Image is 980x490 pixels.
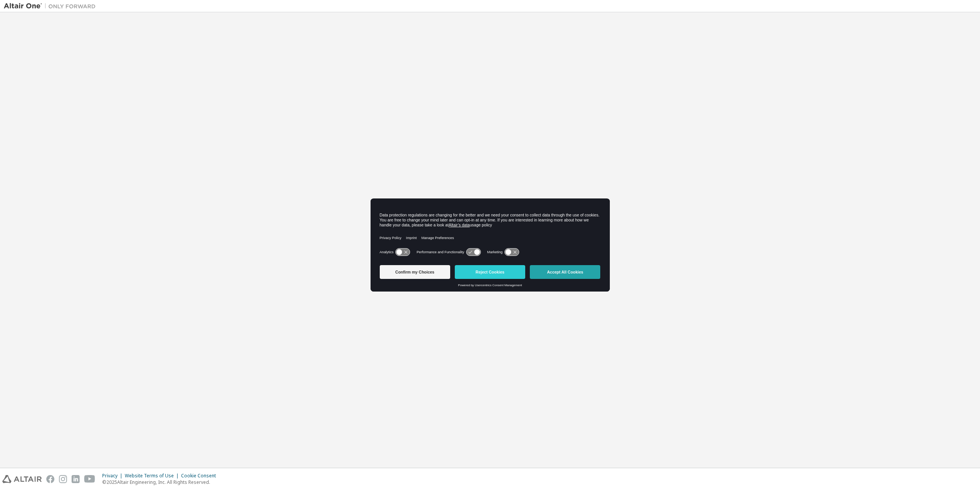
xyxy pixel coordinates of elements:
div: Cookie Consent [181,473,220,479]
p: © 2025 Altair Engineering, Inc. All Rights Reserved. [102,479,220,485]
img: Altair One [4,2,100,10]
img: instagram.svg [59,475,67,483]
img: facebook.svg [46,475,54,483]
img: youtube.svg [84,475,95,483]
div: Website Terms of Use [125,473,181,479]
div: Privacy [102,473,125,479]
img: linkedin.svg [72,475,80,483]
img: altair_logo.svg [2,475,42,483]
